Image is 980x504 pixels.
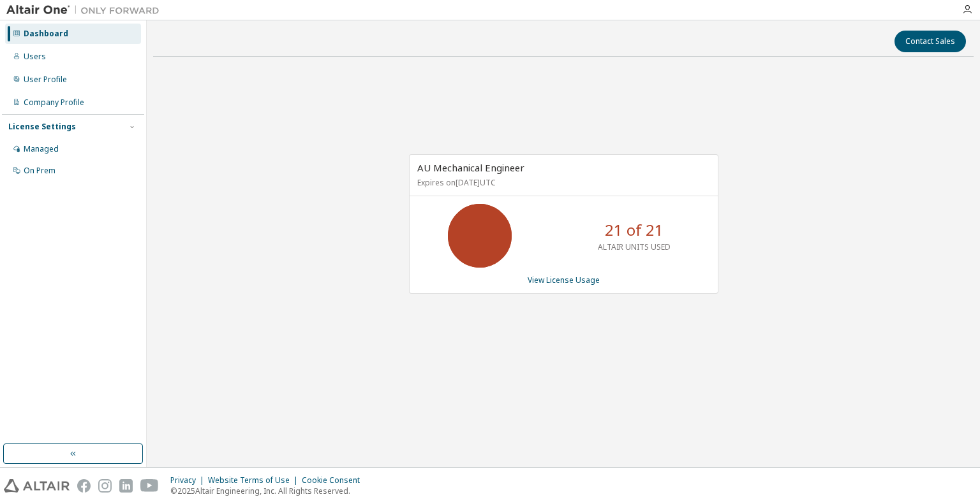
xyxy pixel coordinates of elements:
div: Privacy [170,475,208,486]
div: Website Terms of Use [208,475,302,486]
div: Dashboard [24,29,68,39]
img: youtube.svg [140,479,159,493]
img: altair_logo.svg [4,479,70,493]
img: Altair One [6,4,166,17]
img: facebook.svg [77,479,91,493]
div: Managed [24,144,59,154]
div: Company Profile [24,97,84,108]
div: User Profile [24,75,67,85]
img: instagram.svg [98,479,112,493]
p: 21 of 21 [605,219,664,241]
a: View License Usage [528,275,600,285]
div: Users [24,52,46,62]
button: Contact Sales [895,31,966,52]
img: linkedin.svg [119,479,133,493]
div: Cookie Consent [302,475,367,486]
p: Expires on [DATE] UTC [417,177,707,188]
div: On Prem [24,166,56,176]
p: ALTAIR UNITS USED [598,241,671,252]
span: AU Mechanical Engineer [417,161,524,174]
div: License Settings [8,122,76,132]
p: © 2025 Altair Engineering, Inc. All Rights Reserved. [170,486,367,496]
